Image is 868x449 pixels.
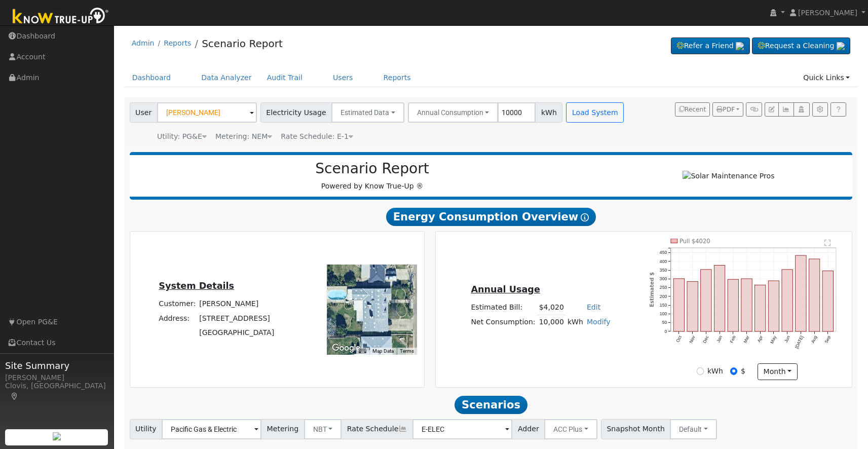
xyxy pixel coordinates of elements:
u: Annual Usage [471,284,540,294]
rect: onclick="" [701,270,711,331]
input: kWh [697,367,704,375]
td: [PERSON_NAME] [198,297,276,311]
text: 300 [660,276,667,281]
td: Estimated Bill: [469,300,537,315]
button: Login As [794,102,809,117]
a: Terms (opens in new tab) [400,348,414,354]
img: retrieve [53,432,61,440]
label: $ [741,366,745,377]
button: Recent [675,102,710,117]
a: Help Link [831,102,846,117]
rect: onclick="" [782,270,792,331]
a: Scenario Report [202,38,283,50]
span: Adder [512,419,545,439]
rect: onclick="" [822,271,833,331]
a: Quick Links [796,68,857,87]
text:  [824,239,831,246]
a: Audit Trail [259,68,310,87]
div: Powered by Know True-Up ® [135,160,610,192]
i: Show Help [581,213,589,221]
span: PDF [716,106,735,113]
u: System Details [159,281,234,291]
button: Load System [566,102,624,123]
a: Request a Cleaning [752,38,850,55]
button: Generate Report Link [746,102,762,117]
label: kWh [707,366,723,377]
text: Sep [824,335,832,344]
button: NBT [304,419,342,439]
span: Snapshot Month [601,419,671,439]
rect: onclick="" [741,279,752,331]
button: PDF [712,102,743,117]
img: Google [329,342,363,355]
a: Map [10,392,19,400]
button: month [758,363,798,381]
input: Select a Rate Schedule [412,419,512,439]
td: 10,000 [537,315,565,329]
a: Open this area in Google Maps (opens a new window) [329,342,363,355]
span: Metering [261,419,305,439]
a: Data Analyzer [194,68,259,87]
div: Metering: NEM [215,131,272,142]
rect: onclick="" [769,281,779,331]
a: Edit [587,303,600,311]
button: Annual Consumption [408,102,499,123]
a: Modify [587,318,611,326]
text: 450 [660,250,667,255]
button: Edit User [765,102,779,117]
td: $4,020 [537,300,565,315]
text: Dec [702,334,710,344]
button: Keyboard shortcuts [359,348,366,355]
text: 150 [660,303,667,308]
button: Settings [812,102,828,117]
rect: onclick="" [728,279,738,331]
img: retrieve [736,42,744,50]
text: Nov [688,334,696,344]
span: Rate Schedule [341,419,413,439]
div: Clovis, [GEOGRAPHIC_DATA] [5,381,108,402]
span: User [130,102,158,123]
span: Scenarios [455,396,527,414]
text: Pull $4020 [680,238,710,245]
span: Electricity Usage [260,102,332,123]
text: 200 [660,294,667,299]
button: Map Data [372,348,394,355]
rect: onclick="" [673,279,684,331]
a: Dashboard [125,68,179,87]
text: 250 [660,285,667,290]
text: 400 [660,259,667,264]
text: Jun [783,335,791,344]
span: Alias: None [281,132,353,140]
td: [GEOGRAPHIC_DATA] [198,325,276,340]
text: 50 [662,320,667,325]
text: Aug [810,335,818,344]
rect: onclick="" [687,281,698,331]
span: [PERSON_NAME] [798,9,857,17]
span: kWh [535,102,562,123]
img: Solar Maintenance Pros [683,171,774,181]
text: 0 [665,329,667,334]
h2: Scenario Report [140,160,605,177]
img: retrieve [837,42,845,50]
rect: onclick="" [714,265,725,331]
td: Net Consumption: [469,315,537,329]
td: Customer: [157,297,198,311]
span: Utility [130,419,163,439]
text: Estimated $ [649,272,655,307]
button: ACC Plus [544,419,597,439]
button: Estimated Data [331,102,404,123]
text: 100 [660,311,667,316]
input: Select a User [157,102,257,123]
div: [PERSON_NAME] [5,372,108,383]
td: [STREET_ADDRESS] [198,311,276,325]
rect: onclick="" [809,259,820,331]
span: Energy Consumption Overview [386,208,596,226]
rect: onclick="" [755,285,766,331]
button: Multi-Series Graph [778,102,794,117]
button: Default [670,419,717,439]
a: Admin [132,39,155,47]
img: Know True-Up [8,6,114,28]
text: [DATE] [794,335,804,350]
text: Jan [715,335,723,344]
input: Select a Utility [162,419,261,439]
